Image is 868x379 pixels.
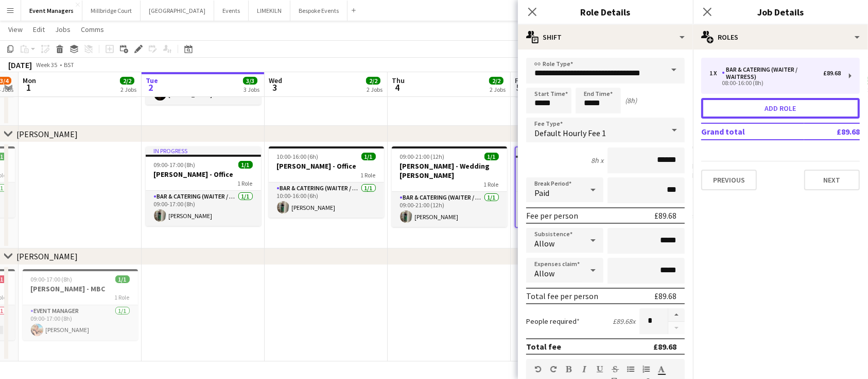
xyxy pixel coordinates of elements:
[513,81,523,93] span: 5
[21,81,36,93] span: 1
[51,23,75,36] a: Jobs
[693,25,868,50] div: Roles
[701,98,860,119] button: Add role
[146,146,261,155] div: In progress
[489,77,504,85] span: 2/2
[392,76,405,85] span: Thu
[526,317,580,326] label: People required
[290,1,348,21] button: Bespoke Events
[490,86,506,93] div: 2 Jobs
[709,70,722,77] div: 1 x
[823,70,841,77] div: £89.68
[120,77,134,85] span: 2/2
[591,156,603,165] div: 8h x
[8,60,32,70] div: [DATE]
[392,146,507,227] app-job-card: 09:00-21:00 (12h)1/1[PERSON_NAME] - Wedding [PERSON_NAME]1 RoleBar & Catering (Waiter / waitress)...
[612,365,619,373] button: Strikethrough
[366,77,380,85] span: 2/2
[269,146,384,218] app-job-card: 10:00-16:00 (6h)1/1[PERSON_NAME] - Office1 RoleBar & Catering (Waiter / waitress)1/110:00-16:00 (...
[361,171,376,179] span: 1 Role
[16,129,78,139] div: [PERSON_NAME]
[23,284,138,293] h3: [PERSON_NAME] - MBC
[277,153,319,160] span: 10:00-16:00 (6h)
[249,1,290,21] button: LIMEKILN
[146,191,261,226] app-card-role: Bar & Catering (Waiter / waitress)1/109:00-17:00 (8h)[PERSON_NAME]
[581,365,588,373] button: Italic
[526,291,598,301] div: Total fee per person
[701,123,804,140] td: Grand total
[23,76,36,85] span: Mon
[154,161,196,169] span: 09:00-17:00 (8h)
[516,192,629,227] app-card-role: Bar & Catering (Waiter / waitress)0/108:00-16:00 (8h)
[668,308,685,322] button: Increase
[146,76,158,85] span: Tue
[33,25,45,34] span: Edit
[31,275,73,283] span: 09:00-17:00 (8h)
[64,61,74,69] div: BST
[804,123,860,140] td: £89.68
[4,23,27,36] a: View
[244,86,259,93] div: 3 Jobs
[82,1,141,21] button: Millbridge Court
[392,161,507,180] h3: [PERSON_NAME] - Wedding [PERSON_NAME]
[81,25,104,34] span: Comms
[269,161,384,171] h3: [PERSON_NAME] - Office
[518,5,693,19] h3: Role Details
[16,251,78,261] div: [PERSON_NAME]
[643,365,650,373] button: Ordered List
[269,183,384,218] app-card-role: Bar & Catering (Waiter / waitress)1/110:00-16:00 (6h)[PERSON_NAME]
[146,146,261,226] app-job-card: In progress09:00-17:00 (8h)1/1[PERSON_NAME] - Office1 RoleBar & Catering (Waiter / waitress)1/109...
[596,365,603,373] button: Underline
[534,188,549,198] span: Paid
[484,180,499,188] span: 1 Role
[392,192,507,227] app-card-role: Bar & Catering (Waiter / waitress)1/109:00-21:00 (12h)[PERSON_NAME]
[526,210,578,221] div: Fee per person
[115,293,130,301] span: 1 Role
[515,146,630,228] app-job-card: Draft08:00-16:00 (8h)0/1[PERSON_NAME]1 RoleBar & Catering (Waiter / waitress)0/108:00-16:00 (8h)
[238,179,253,187] span: 1 Role
[516,171,629,180] h3: [PERSON_NAME]
[654,291,676,301] div: £89.68
[658,365,665,373] button: Text Color
[400,153,445,160] span: 09:00-21:00 (12h)
[709,80,841,86] div: 08:00-16:00 (8h)
[722,66,823,80] div: Bar & Catering (Waiter / waitress)
[269,76,282,85] span: Wed
[613,317,635,326] div: £89.68 x
[367,86,383,93] div: 2 Jobs
[214,1,249,21] button: Events
[654,210,676,221] div: £89.68
[534,268,554,278] span: Allow
[23,305,138,340] app-card-role: Event Manager1/109:00-17:00 (8h)[PERSON_NAME]
[693,5,868,19] h3: Job Details
[77,23,108,36] a: Comms
[243,77,257,85] span: 3/3
[484,153,499,160] span: 1/1
[144,81,158,93] span: 2
[34,61,60,69] span: Week 35
[238,161,253,169] span: 1/1
[516,147,629,156] div: Draft
[115,275,130,283] span: 1/1
[146,170,261,179] h3: [PERSON_NAME] - Office
[701,170,757,190] button: Previous
[653,341,676,352] div: £89.68
[141,1,214,21] button: [GEOGRAPHIC_DATA]
[29,23,49,36] a: Edit
[550,365,557,373] button: Redo
[534,365,542,373] button: Undo
[390,81,405,93] span: 4
[565,365,572,373] button: Bold
[23,269,138,340] app-job-card: 09:00-17:00 (8h)1/1[PERSON_NAME] - MBC1 RoleEvent Manager1/109:00-17:00 (8h)[PERSON_NAME]
[8,25,23,34] span: View
[361,153,376,160] span: 1/1
[627,365,634,373] button: Unordered List
[267,81,282,93] span: 3
[625,96,637,105] div: (8h)
[21,1,82,21] button: Event Managers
